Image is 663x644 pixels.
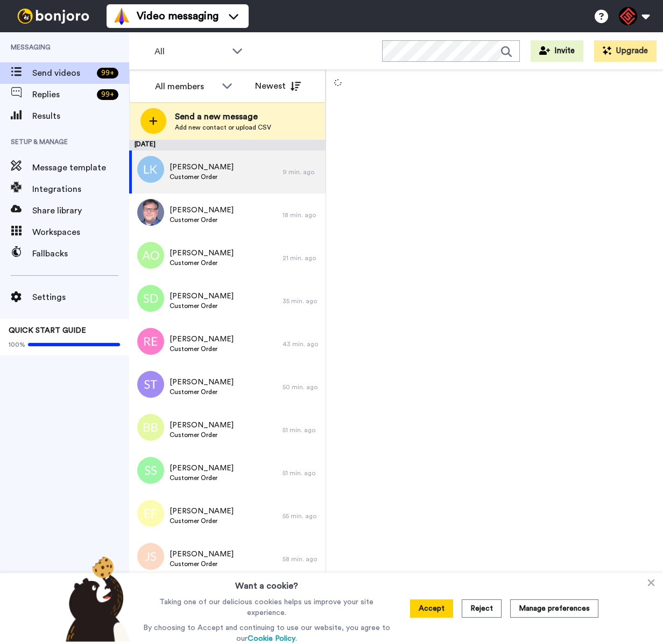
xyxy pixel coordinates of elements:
a: Cookie Policy [248,635,295,642]
div: 51 min. ago [283,469,320,477]
span: Customer Order [170,216,234,224]
div: 35 min. ago [283,297,320,305]
span: Settings [32,291,129,304]
span: Customer Order [170,560,234,568]
div: 9 min. ago [283,168,320,176]
span: Add new contact or upload CSV [175,123,271,132]
button: Manage preferences [510,599,598,618]
div: 99 + [97,89,118,100]
span: Customer Order [170,173,234,181]
button: Accept [410,599,453,618]
span: Message template [32,161,129,174]
img: c1d5ae50-2abb-4279-8edc-99ae84c40636.jpg [137,199,164,226]
p: By choosing to Accept and continuing to use our website, you agree to our . [140,622,393,644]
span: [PERSON_NAME] [170,334,234,345]
img: re.png [137,328,164,355]
span: [PERSON_NAME] [170,463,234,474]
div: All members [155,80,216,93]
span: Send videos [32,67,93,80]
img: ao.png [137,242,164,269]
button: Newest [247,75,309,97]
span: Video messaging [137,9,218,24]
img: ss.png [137,457,164,484]
p: Taking one of our delicious cookies helps us improve your site experience. [140,597,393,618]
span: 100% [9,340,25,349]
img: bj-logo-header-white.svg [13,9,94,24]
div: 18 min. ago [283,211,320,219]
img: sd.png [137,285,164,312]
img: ef.png [137,500,164,527]
span: Customer Order [170,388,234,396]
div: 21 min. ago [283,254,320,262]
span: Customer Order [170,517,234,525]
div: 55 min. ago [283,512,320,520]
span: Results [32,110,129,123]
span: [PERSON_NAME] [170,506,234,517]
span: [PERSON_NAME] [170,205,234,216]
span: Send a new message [175,110,271,123]
img: js.png [137,543,164,570]
span: Customer Order [170,302,234,310]
div: 50 min. ago [283,383,320,391]
span: Customer Order [170,345,234,353]
div: 51 min. ago [283,426,320,434]
img: st.png [137,371,164,398]
img: bear-with-cookie.png [56,556,136,642]
span: [PERSON_NAME] [170,291,234,302]
span: [PERSON_NAME] [170,377,234,388]
div: 58 min. ago [283,555,320,563]
span: [PERSON_NAME] [170,162,234,173]
span: Customer Order [170,474,234,482]
img: bb.png [137,414,164,441]
span: QUICK START GUIDE [9,327,86,334]
span: Workspaces [32,226,129,239]
span: Replies [32,88,93,101]
img: vm-color.svg [113,8,130,25]
button: Upgrade [594,40,657,62]
span: [PERSON_NAME] [170,549,234,560]
img: lk.png [137,156,164,183]
span: Customer Order [170,431,234,439]
div: [DATE] [129,140,326,151]
div: 43 min. ago [283,340,320,348]
span: Share library [32,204,129,217]
span: [PERSON_NAME] [170,248,234,259]
span: Integrations [32,183,129,196]
span: Fallbacks [32,247,129,260]
span: Customer Order [170,259,234,267]
button: Invite [531,40,583,62]
div: 99 + [97,68,118,78]
span: All [154,45,227,58]
h3: Want a cookie? [235,573,298,592]
span: [PERSON_NAME] [170,420,234,431]
button: Reject [462,599,502,618]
